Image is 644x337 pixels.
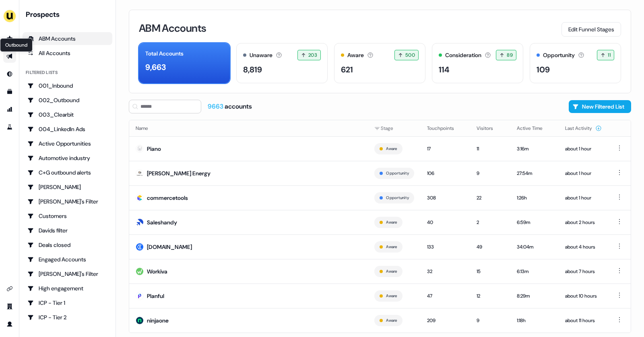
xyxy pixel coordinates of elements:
a: Go to outbound experience [3,50,16,63]
div: Active Opportunities [27,140,107,148]
div: about 2 hours [565,218,602,226]
div: 621 [341,64,353,76]
div: Engaged Accounts [27,255,107,263]
a: Go to experiments [3,121,16,134]
div: High engagement [27,284,107,292]
a: Go to templates [3,85,16,98]
button: Aware [386,145,397,152]
div: 001_Inbound [27,82,107,90]
div: 22 [477,194,504,202]
div: [PERSON_NAME] [27,183,107,191]
div: 47 [427,292,464,300]
div: 9 [477,316,504,325]
button: Aware [386,292,397,300]
div: 6:13m [517,267,552,275]
div: Total Accounts [145,49,184,58]
div: 2 [477,218,504,226]
div: Prospects [26,10,112,19]
div: 114 [439,64,450,76]
div: Saleshandy [147,218,177,226]
button: Aware [386,219,397,226]
a: Go to integrations [3,282,16,295]
button: Touchpoints [427,121,464,136]
div: Aware [347,51,364,60]
div: about 11 hours [565,316,602,325]
div: Filtered lists [26,69,58,76]
div: about 10 hours [565,292,602,300]
div: 106 [427,169,464,177]
button: Edit Funnel Stages [561,22,621,37]
a: Go to Customers [23,210,112,222]
button: New Filtered List [569,100,631,113]
a: Go to attribution [3,103,16,116]
a: Go to Engaged Accounts [23,253,112,266]
div: 8:29m [517,292,552,300]
div: Customers [27,212,107,220]
div: Planful [147,292,164,300]
div: 49 [477,243,504,251]
div: Automotive industry [27,154,107,162]
div: 1:26h [517,194,552,202]
button: Opportunity [386,170,409,177]
div: 1:18h [517,316,552,325]
div: about 1 hour [565,169,602,177]
button: Aware [386,317,397,324]
div: ICP - Tier 2 [27,313,107,321]
a: Go to Active Opportunities [23,137,112,150]
div: Deals closed [27,241,107,249]
span: 203 [308,51,317,59]
a: Go to Geneviève's Filter [23,267,112,280]
a: Go to Inbound [3,68,16,80]
div: 17 [427,145,464,153]
a: ABM Accounts [23,32,112,45]
div: 9 [477,169,504,177]
span: 9663 [208,102,225,111]
div: [PERSON_NAME]'s Filter [27,270,107,278]
div: about 1 hour [565,194,602,202]
div: Davids filter [27,226,107,234]
div: ninjaone [147,316,169,325]
a: Go to team [3,300,16,313]
a: Go to profile [3,318,16,331]
div: 002_Outbound [27,96,107,104]
a: All accounts [23,47,112,60]
div: about 4 hours [565,243,602,251]
div: 8,819 [243,64,262,76]
a: Go to High engagement [23,282,112,295]
div: 308 [427,194,464,202]
div: Stage [374,124,414,132]
div: [PERSON_NAME] Energy [147,169,211,177]
div: 9,663 [145,61,166,73]
button: Aware [386,268,397,275]
div: about 1 hour [565,145,602,153]
div: 34:04m [517,243,552,251]
div: commercetools [147,194,188,202]
a: Go to Charlotte's Filter [23,195,112,208]
span: 500 [405,51,415,59]
div: [PERSON_NAME]'s Filter [27,197,107,205]
div: 11 [477,145,504,153]
a: Go to 003_Clearbit [23,108,112,121]
a: Go to Automotive industry [23,152,112,164]
div: 27:54m [517,169,552,177]
button: Last Activity [565,121,602,136]
a: Go to 002_Outbound [23,94,112,107]
div: [DOMAIN_NAME] [147,243,192,251]
a: Go to Davids filter [23,224,112,237]
div: Workiva [147,267,167,275]
button: Opportunity [386,194,409,201]
a: Go to Charlotte Stone [23,181,112,193]
div: 32 [427,267,464,275]
div: ABM Accounts [27,35,107,43]
button: Visitors [477,121,503,136]
div: 004_LinkedIn Ads [27,125,107,133]
div: 003_Clearbit [27,111,107,119]
a: Go to C+G outbound alerts [23,166,112,179]
button: Aware [386,243,397,251]
div: 12 [477,292,504,300]
div: Piano [147,145,161,153]
button: Active Time [517,121,552,136]
div: Unaware [250,51,272,60]
div: ICP - Tier 1 [27,299,107,307]
div: C+G outbound alerts [27,168,107,177]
